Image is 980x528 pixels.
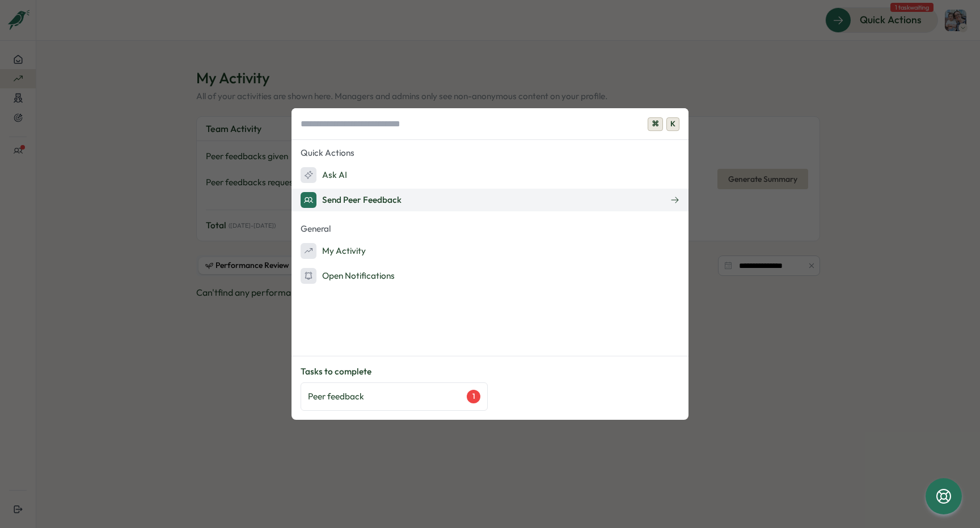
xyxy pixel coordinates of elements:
button: Send Peer Feedback [292,189,688,211]
div: Send Peer Feedback [301,192,402,208]
p: General [292,220,688,237]
div: My Activity [301,243,366,259]
p: Quick Actions [292,144,688,161]
button: My Activity [292,240,688,262]
p: Peer feedback [308,390,364,403]
div: Open Notifications [301,268,395,284]
div: 1 [467,390,480,403]
button: Ask AI [292,164,688,186]
p: Tasks to complete [301,365,679,378]
button: Open Notifications [292,265,688,287]
span: K [666,117,679,131]
span: ⌘ [648,117,663,131]
div: Ask AI [301,167,347,183]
